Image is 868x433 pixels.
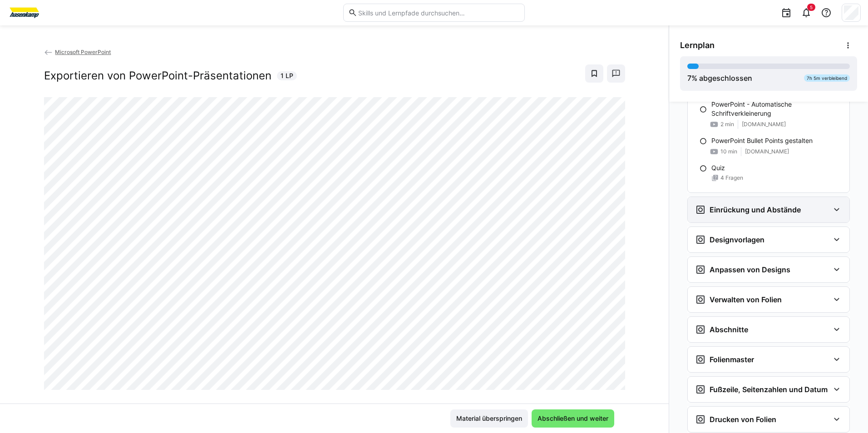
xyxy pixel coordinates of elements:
div: 7h 5m verbleibend [804,74,850,82]
h2: Exportieren von PowerPoint-Präsentationen [44,69,271,83]
span: Lernplan [680,40,715,50]
h3: Drucken von Folien [710,415,776,424]
span: [DOMAIN_NAME] [742,121,786,128]
h3: Fußzeile, Seitenzahlen und Datum [710,385,828,394]
span: Microsoft PowerPoint [55,49,111,55]
p: PowerPoint Bullet Points gestalten [711,136,813,145]
span: Abschließen und weiter [536,414,610,423]
span: 5 [810,5,813,10]
span: 4 Fragen [720,174,743,182]
p: PowerPoint - Automatische Schriftverkleinerung [711,100,842,118]
input: Skills und Lernpfade durchsuchen… [357,9,520,17]
button: Material überspringen [450,409,528,428]
span: [DOMAIN_NAME] [745,148,789,155]
h3: Abschnitte [710,325,748,334]
h3: Designvorlagen [710,235,764,244]
button: Abschließen und weiter [532,409,614,428]
h3: Anpassen von Designs [710,265,790,274]
p: Quiz [711,163,725,172]
span: 7 [687,74,691,83]
span: 10 min [720,148,737,155]
span: 2 min [720,121,734,128]
h3: Folienmaster [710,355,754,364]
h3: Einrückung und Abstände [710,205,801,214]
span: 1 LP [281,71,293,80]
span: Material überspringen [455,414,523,423]
div: % abgeschlossen [687,73,752,84]
h3: Verwalten von Folien [710,295,782,304]
a: Microsoft PowerPoint [44,49,111,55]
